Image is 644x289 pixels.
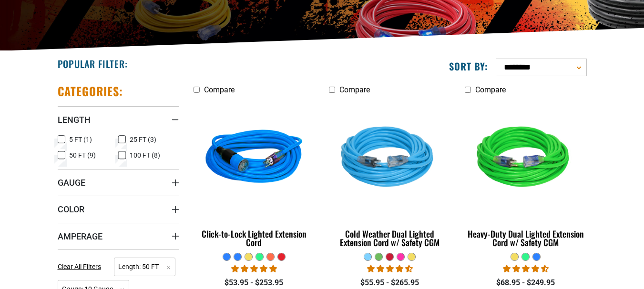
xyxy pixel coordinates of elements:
div: Click-to-Lock Lighted Extension Cord [194,229,315,247]
span: Compare [339,85,370,94]
div: $53.95 - $253.95 [194,277,315,289]
span: Gauge [58,177,85,188]
div: Heavy-Duty Dual Lighted Extension Cord w/ Safety CGM [465,229,586,247]
span: Length [58,114,91,125]
span: Amperage [58,231,102,242]
span: Color [58,204,84,215]
h2: Categories: [58,84,123,99]
summary: Color [58,196,179,222]
summary: Gauge [58,169,179,196]
h2: Popular Filter: [58,58,128,70]
a: blue Click-to-Lock Lighted Extension Cord [194,99,315,252]
span: Compare [475,85,506,94]
span: 4.64 stars [503,264,549,273]
a: green Heavy-Duty Dual Lighted Extension Cord w/ Safety CGM [465,99,586,252]
img: Light Blue [330,104,450,213]
img: blue [194,104,314,213]
span: Clear All Filters [58,263,101,270]
label: Sort by: [449,60,488,72]
span: Compare [204,85,235,94]
span: 4.87 stars [231,264,277,273]
span: 100 FT (8) [130,152,160,159]
span: 4.62 stars [367,264,413,273]
div: $55.95 - $265.95 [329,277,450,289]
summary: Length [58,106,179,133]
span: 50 FT (9) [69,152,96,159]
a: Light Blue Cold Weather Dual Lighted Extension Cord w/ Safety CGM [329,99,450,252]
img: green [466,104,586,213]
a: Length: 50 FT [114,262,175,271]
span: 5 FT (1) [69,136,92,143]
div: $68.95 - $249.95 [465,277,586,289]
span: 25 FT (3) [130,136,156,143]
summary: Amperage [58,223,179,249]
span: Length: 50 FT [114,258,175,276]
div: Cold Weather Dual Lighted Extension Cord w/ Safety CGM [329,229,450,247]
a: Clear All Filters [58,262,105,272]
